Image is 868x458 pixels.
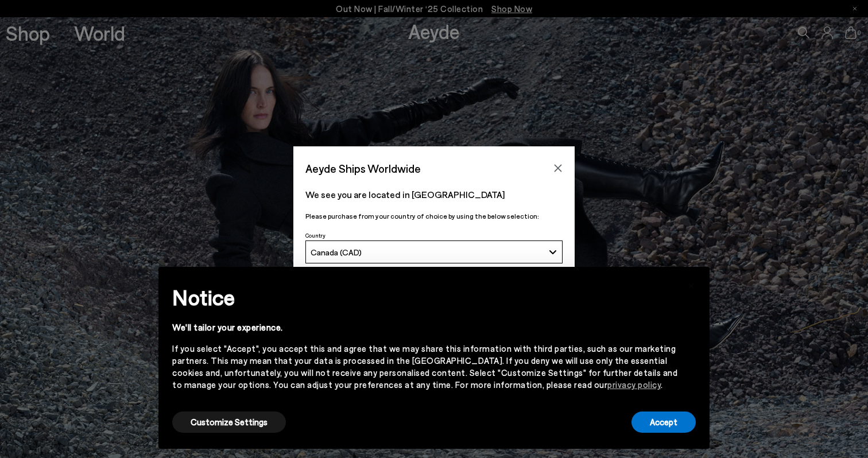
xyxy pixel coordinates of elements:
h2: Notice [172,282,677,312]
span: Country [305,232,325,239]
button: Close this notice [677,270,705,298]
a: privacy policy [607,379,661,390]
span: Canada (CAD) [311,247,362,257]
button: Customize Settings [172,412,286,433]
p: Please purchase from your country of choice by using the below selection: [305,211,563,222]
div: We'll tailor your experience. [172,321,677,333]
button: Close [549,160,567,177]
div: If you select "Accept", you accept this and agree that we may share this information with third p... [172,343,677,391]
span: Aeyde Ships Worldwide [305,158,421,178]
button: Accept [631,412,696,433]
span: × [687,275,695,292]
p: We see you are located in [GEOGRAPHIC_DATA] [305,188,563,201]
